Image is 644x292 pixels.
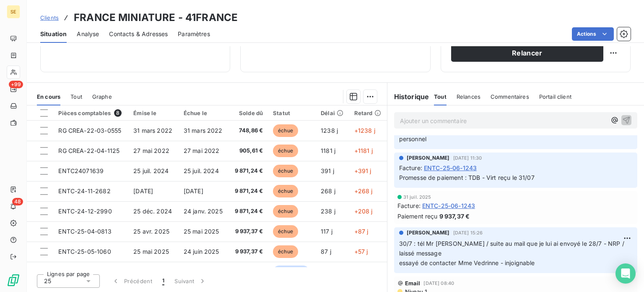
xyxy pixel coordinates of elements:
[12,198,23,205] span: 48
[354,248,368,255] span: +57 j
[387,92,429,102] h6: Historique
[184,127,223,134] span: 31 mars 2022
[397,201,421,210] span: Facture :
[133,110,174,116] div: Émise le
[399,240,626,266] span: 30/7 : tél Mr [PERSON_NAME] / suite au mail que je lui ai envoyé le 28/7 - NRP / laissé message e...
[453,230,483,235] span: [DATE] 15:26
[399,163,422,172] span: Facture :
[234,167,263,175] span: 9 871,24 €
[273,165,298,177] span: échue
[354,167,371,174] span: +391 j
[453,155,482,160] span: [DATE] 11:30
[321,147,335,154] span: 1181 j
[133,208,172,215] span: 25 déc. 2024
[58,248,111,255] span: ENTC-25-05-1060
[178,30,210,38] span: Paramètres
[321,167,334,174] span: 391 j
[321,208,335,215] span: 238 j
[273,225,298,238] span: échue
[184,228,219,235] span: 25 mai 2025
[58,167,104,174] span: ENTC24071639
[106,272,157,290] button: Précédent
[539,93,571,100] span: Portail client
[133,127,172,134] span: 31 mars 2022
[572,27,614,41] button: Actions
[109,30,168,38] span: Contacts & Adresses
[434,93,447,100] span: Tout
[273,266,309,278] span: non-échue
[439,212,470,221] span: 9 937,37 €
[273,205,298,218] span: échue
[169,272,212,290] button: Suivant
[321,187,335,195] span: 268 j
[58,147,119,154] span: RG CREA-22-04-1125
[273,185,298,197] span: échue
[234,126,263,135] span: 748,86 €
[321,228,332,235] span: 117 j
[273,110,311,116] div: Statut
[184,187,203,195] span: [DATE]
[77,30,99,38] span: Analyse
[44,277,51,285] span: 25
[74,10,238,25] h3: FRANCE MINIATURE - 41FRANCE
[491,93,529,100] span: Commentaires
[184,248,219,255] span: 24 juin 2025
[9,81,23,88] span: +99
[423,281,454,286] span: [DATE] 08:40
[58,187,110,195] span: ENTC-24-11-2682
[234,207,263,216] span: 9 871,24 €
[58,127,121,134] span: RG CREA-22-03-0555
[273,124,298,137] span: échue
[354,228,369,235] span: +87 j
[234,227,263,236] span: 9 937,37 €
[321,127,338,134] span: 1238 j
[7,274,20,287] img: Logo LeanPay
[133,147,169,154] span: 27 mai 2022
[354,110,382,116] div: Retard
[405,280,421,287] span: Email
[397,212,438,221] span: Paiement reçu
[133,248,169,255] span: 25 mai 2025
[407,229,450,237] span: [PERSON_NAME]
[58,208,112,215] span: ENTC-24-12-2990
[114,109,122,117] span: 8
[451,44,603,62] button: Relancer
[354,147,373,154] span: +1181 j
[184,147,220,154] span: 27 mai 2022
[399,174,535,181] span: Promesse de paiement : TDB - Virt reçu le 31/07
[457,93,480,100] span: Relances
[354,208,373,215] span: +208 j
[40,13,59,22] a: Clients
[615,263,636,284] div: Open Intercom Messenger
[321,248,331,255] span: 87 j
[40,30,67,38] span: Situation
[133,228,169,235] span: 25 avr. 2025
[273,145,298,157] span: échue
[133,187,153,195] span: [DATE]
[7,82,20,96] a: +99
[184,208,223,215] span: 24 janv. 2025
[157,272,169,290] button: 1
[234,147,263,155] span: 905,61 €
[424,163,477,172] span: ENTC-25-06-1243
[403,195,431,200] span: 31 juil. 2025
[37,93,60,100] span: En cours
[133,167,169,174] span: 25 juil. 2024
[273,245,298,258] span: échue
[407,154,450,162] span: [PERSON_NAME]
[162,277,164,285] span: 1
[184,167,219,174] span: 25 juil. 2024
[354,127,375,134] span: +1238 j
[234,247,263,256] span: 9 937,37 €
[422,201,475,210] span: ENTC-25-06-1243
[58,228,111,235] span: ENTC-25-04-0813
[184,110,224,116] div: Échue le
[234,110,263,116] div: Solde dû
[92,93,112,100] span: Graphe
[7,5,20,18] div: SE
[70,93,82,100] span: Tout
[234,187,263,195] span: 9 871,24 €
[354,187,373,195] span: +268 j
[40,14,59,21] span: Clients
[321,110,344,116] div: Délai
